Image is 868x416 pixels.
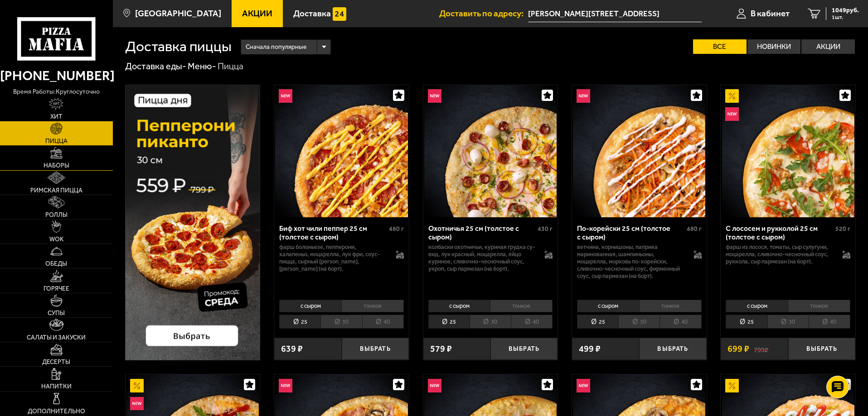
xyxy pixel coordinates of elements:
[428,315,470,329] li: 25
[45,138,68,144] span: Пицца
[188,61,216,72] a: Меню-
[470,315,511,329] li: 30
[747,39,801,54] label: Новинки
[538,225,553,233] span: 430 г
[726,244,833,265] p: фарш из лосося, томаты, сыр сулугуни, моцарелла, сливочно-чесночный соус, руккола, сыр пармезан (...
[341,300,404,312] li: тонкое
[726,315,767,329] li: 25
[767,315,809,329] li: 30
[428,244,536,273] p: колбаски охотничьи, куриная грудка су-вид, лук красный, моцарелла, яйцо куриное, сливочно-чесночн...
[721,85,855,217] a: АкционныйНовинкаС лососем и рукколой 25 см (толстое с сыром)
[726,224,833,241] div: С лососем и рукколой 25 см (толстое с сыром)
[41,383,72,390] span: Напитки
[28,408,85,415] span: Дополнительно
[835,225,850,233] span: 520 г
[333,7,346,21] img: 15daf4d41897b9f0e9f617042186c801.svg
[27,335,86,341] span: Салаты и закуски
[430,344,452,354] span: 579 ₽
[639,338,706,360] button: Выбрать
[577,224,684,241] div: По-корейски 25 см (толстое с сыром)
[528,5,702,22] span: Пушкин, Павловское шоссе, 97
[528,5,702,22] input: Ваш адрес доставки
[279,89,292,103] img: Новинка
[130,379,144,392] img: Акционный
[246,38,306,56] span: Сначала популярные
[579,344,601,354] span: 499 ₽
[577,315,618,329] li: 25
[722,85,854,217] img: С лососем и рукколой 25 см (толстое с сыром)
[693,39,747,54] label: Все
[362,315,404,329] li: 40
[439,9,528,18] span: Доставить по адресу:
[832,14,859,20] span: 1 шт.
[428,379,441,392] img: Новинка
[293,9,331,18] span: Доставка
[751,9,790,18] span: В кабинет
[801,39,855,54] label: Акции
[130,397,144,411] img: Новинка
[135,9,221,18] span: [GEOGRAPHIC_DATA]
[725,379,739,392] img: Акционный
[30,187,82,194] span: Римская пицца
[274,85,409,217] a: НовинкаБиф хот чили пеппер 25 см (толстое с сыром)
[577,244,684,280] p: ветчина, корнишоны, паприка маринованная, шампиньоны, моцарелла, морковь по-корейски, сливочно-че...
[659,315,701,329] li: 40
[125,61,186,72] a: Доставка еды-
[490,338,558,360] button: Выбрать
[726,300,788,312] li: с сыром
[49,236,63,243] span: WOK
[218,61,243,72] div: Пицца
[242,9,272,18] span: Акции
[788,300,850,312] li: тонкое
[275,85,407,217] img: Биф хот чили пеппер 25 см (толстое с сыром)
[572,85,707,217] a: НовинкаПо-корейски 25 см (толстое с сыром)
[342,338,409,360] button: Выбрать
[428,224,536,241] div: Охотничья 25 см (толстое с сыром)
[577,89,590,103] img: Новинка
[725,89,739,103] img: Акционный
[424,85,557,217] img: Охотничья 25 см (толстое с сыром)
[48,310,65,316] span: Супы
[320,315,362,329] li: 30
[423,85,558,217] a: НовинкаОхотничья 25 см (толстое с сыром)
[687,225,702,233] span: 480 г
[511,315,553,329] li: 40
[618,315,659,329] li: 30
[725,107,739,121] img: Новинка
[279,379,292,392] img: Новинка
[279,315,320,329] li: 25
[389,225,404,233] span: 480 г
[809,315,850,329] li: 40
[639,300,702,312] li: тонкое
[788,338,855,360] button: Выбрать
[279,300,341,312] li: с сыром
[42,359,70,365] span: Десерты
[573,85,705,217] img: По-корейски 25 см (толстое с сыром)
[45,261,67,267] span: Обеды
[577,300,639,312] li: с сыром
[428,89,441,103] img: Новинка
[577,379,590,392] img: Новинка
[279,224,387,241] div: Биф хот чили пеппер 25 см (толстое с сыром)
[754,344,768,354] s: 799 ₽
[279,244,387,273] p: фарш болоньезе, пепперони, халапеньо, моцарелла, лук фри, соус-пицца, сырный [PERSON_NAME], [PERS...
[281,344,303,354] span: 639 ₽
[832,7,859,14] span: 1049 руб.
[490,300,553,312] li: тонкое
[45,212,68,218] span: Роллы
[50,114,63,120] span: Хит
[727,344,749,354] span: 699 ₽
[428,300,490,312] li: с сыром
[125,39,232,54] h1: Доставка пиццы
[44,286,69,292] span: Горячее
[44,163,69,169] span: Наборы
